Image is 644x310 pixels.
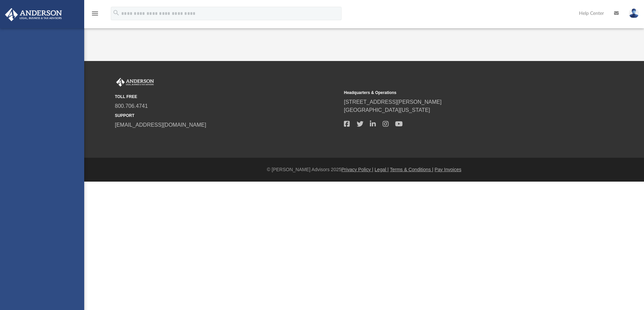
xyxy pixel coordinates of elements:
div: © [PERSON_NAME] Advisors 2025 [84,166,644,173]
small: TOLL FREE [115,94,339,100]
i: menu [91,9,99,18]
a: [GEOGRAPHIC_DATA][US_STATE] [344,107,430,113]
img: Anderson Advisors Platinum Portal [3,8,64,21]
a: Privacy Policy | [342,167,374,172]
a: 800.706.4741 [115,103,148,109]
a: menu [91,13,99,18]
small: Headquarters & Operations [344,90,568,96]
a: Legal | [375,167,389,172]
small: SUPPORT [115,113,339,119]
a: [EMAIL_ADDRESS][DOMAIN_NAME] [115,122,206,128]
a: Pay Invoices [434,167,461,172]
a: Terms & Conditions | [390,167,433,172]
img: Anderson Advisors Platinum Portal [115,78,155,87]
img: User Pic [629,8,639,18]
i: search [112,9,120,17]
a: [STREET_ADDRESS][PERSON_NAME] [344,99,442,105]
